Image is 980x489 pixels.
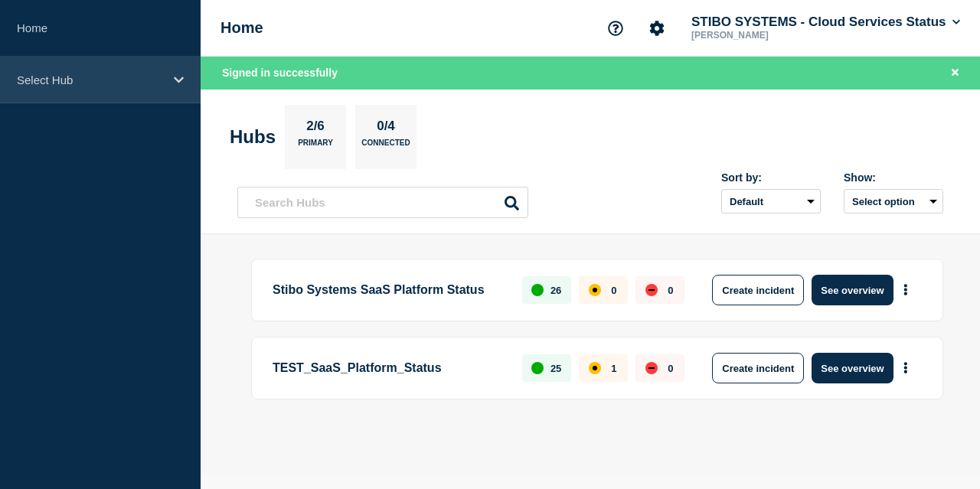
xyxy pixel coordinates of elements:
button: STIBO SYSTEMS - Cloud Services Status [688,15,963,30]
input: Search Hubs [237,187,528,218]
span: Signed in successfully [222,67,338,79]
p: Primary [298,139,333,155]
div: up [531,284,544,296]
button: More actions [896,354,916,383]
button: Create incident [712,353,804,383]
div: down [645,284,658,296]
button: Select option [844,189,943,214]
div: Sort by: [721,171,821,184]
p: Stibo Systems SaaS Platform Status [273,275,505,305]
p: 0/4 [371,119,401,139]
button: Account settings [641,12,673,44]
p: 0 [668,363,673,374]
p: Select Hub [17,73,164,86]
p: TEST_SaaS_Platform_Status [273,353,505,383]
button: Create incident [712,275,804,305]
button: Support [599,12,632,44]
select: Sort by [721,189,821,214]
button: Close banner [946,64,965,82]
p: 2/6 [301,119,331,139]
button: See overview [812,353,893,383]
p: 26 [550,285,561,296]
p: 0 [611,285,616,296]
p: 0 [668,285,673,296]
p: 25 [550,363,561,374]
h1: Home [220,19,263,37]
div: up [531,362,544,374]
div: down [645,362,658,374]
p: 1 [611,363,616,374]
p: Connected [361,139,410,155]
div: Show: [844,171,943,184]
p: [PERSON_NAME] [688,30,848,41]
div: affected [589,284,601,296]
button: See overview [812,275,893,305]
button: More actions [896,276,916,305]
h2: Hubs [230,126,276,148]
div: affected [589,362,601,374]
